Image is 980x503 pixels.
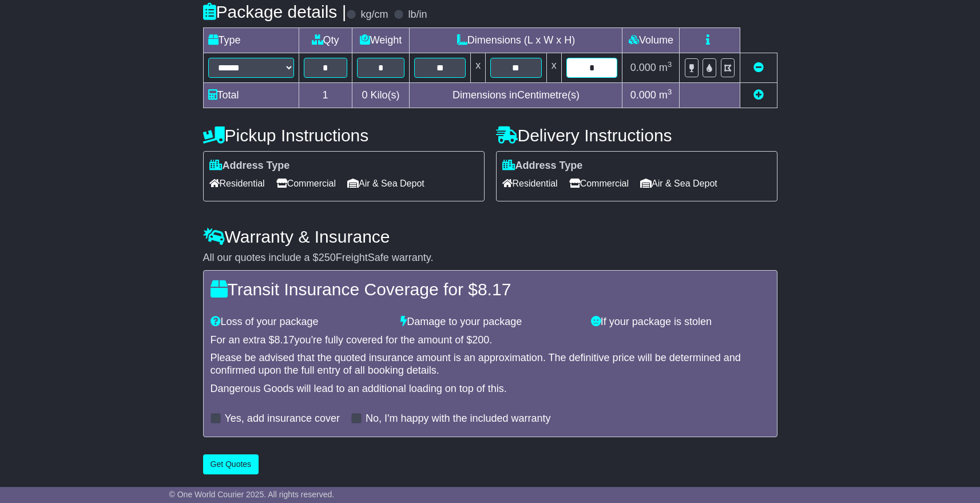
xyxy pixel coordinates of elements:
[640,175,717,192] span: Air & Sea Depot
[753,89,764,101] a: Add new item
[360,9,388,21] label: kg/cm
[410,27,622,53] td: Dimensions (L x W x H)
[472,334,489,346] span: 200
[496,126,777,145] h4: Delivery Instructions
[209,175,265,192] span: Residential
[569,175,629,192] span: Commercial
[659,62,672,73] span: m
[630,62,656,73] span: 0.000
[225,413,340,425] label: Yes, add insurance cover
[622,27,680,53] td: Volume
[478,280,511,299] span: 8.17
[203,454,259,474] button: Get Quotes
[203,2,347,21] h4: Package details |
[362,89,367,101] span: 0
[546,53,561,82] td: x
[471,53,486,82] td: x
[502,160,583,172] label: Address Type
[211,280,770,299] h4: Transit Insurance Coverage for $
[275,334,295,346] span: 8.17
[209,160,290,172] label: Address Type
[299,27,352,53] td: Qty
[668,88,672,96] sup: 3
[319,252,336,263] span: 250
[211,383,770,395] div: Dangerous Goods will lead to an additional loading on top of this.
[203,227,777,246] h4: Warranty & Insurance
[753,62,764,73] a: Remove this item
[203,252,777,264] div: All our quotes include a $ FreightSafe warranty.
[352,27,410,53] td: Weight
[203,126,485,145] h4: Pickup Instructions
[630,89,656,101] span: 0.000
[410,82,622,108] td: Dimensions in Centimetre(s)
[366,413,551,425] label: No, I'm happy with the included warranty
[169,490,335,499] span: © One World Courier 2025. All rights reserved.
[352,82,410,108] td: Kilo(s)
[211,334,770,347] div: For an extra $ you're fully covered for the amount of $ .
[668,60,672,69] sup: 3
[203,82,299,108] td: Total
[502,175,558,192] span: Residential
[408,9,427,21] label: lb/in
[211,352,770,377] div: Please be advised that the quoted insurance amount is an approximation. The definitive price will...
[585,316,776,328] div: If your package is stolen
[395,316,585,328] div: Damage to your package
[299,82,352,108] td: 1
[276,175,336,192] span: Commercial
[203,27,299,53] td: Type
[347,175,424,192] span: Air & Sea Depot
[205,316,395,328] div: Loss of your package
[659,89,672,101] span: m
